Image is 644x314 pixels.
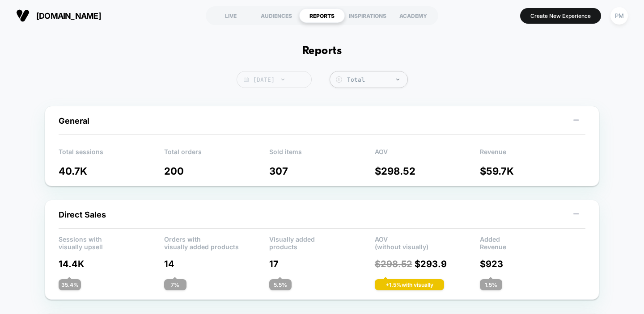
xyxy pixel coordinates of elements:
div: PM [610,7,628,25]
div: LIVE [208,8,254,23]
p: 14.4K [59,259,164,269]
div: 35.4 % [59,279,81,290]
p: $ 59.7K [480,165,585,177]
p: Orders with visually added products [164,235,270,249]
p: 200 [164,165,270,177]
span: General [59,116,89,126]
p: $ 298.52 [375,165,480,177]
span: $ 298.52 [375,259,412,269]
p: Sessions with visually upsell [59,235,164,249]
p: Total sessions [59,148,164,161]
p: 40.7K [59,165,164,177]
span: [DATE] [237,71,312,88]
div: 5.5 % [269,279,292,290]
img: calendar [244,77,249,82]
div: ACADEMY [390,8,436,23]
p: $ 923 [480,259,585,269]
img: end [396,79,399,80]
div: INSPIRATIONS [345,8,390,23]
div: 1.5 % [480,279,502,290]
h1: Reports [302,45,342,58]
p: 17 [269,259,375,269]
p: Total orders [164,148,270,161]
div: 7 % [164,279,186,290]
p: 14 [164,259,270,269]
p: 307 [269,165,375,177]
img: Visually logo [16,9,30,22]
div: REPORTS [299,8,345,23]
button: PM [608,7,631,25]
button: [DOMAIN_NAME] [13,8,104,23]
p: Sold items [269,148,375,161]
tspan: $ [338,77,340,82]
button: Create New Experience [520,8,601,24]
p: Added Revenue [480,235,585,249]
p: Visually added products [269,235,375,249]
span: [DOMAIN_NAME] [36,11,101,21]
p: AOV [375,148,480,161]
p: Revenue [480,148,585,161]
img: end [281,79,284,80]
p: $ 293.9 [375,259,480,269]
div: + 1.5 % with visually [375,279,444,290]
span: Direct Sales [59,210,106,219]
div: Total [347,76,403,84]
div: AUDIENCES [254,8,299,23]
p: AOV (without visually) [375,235,480,249]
